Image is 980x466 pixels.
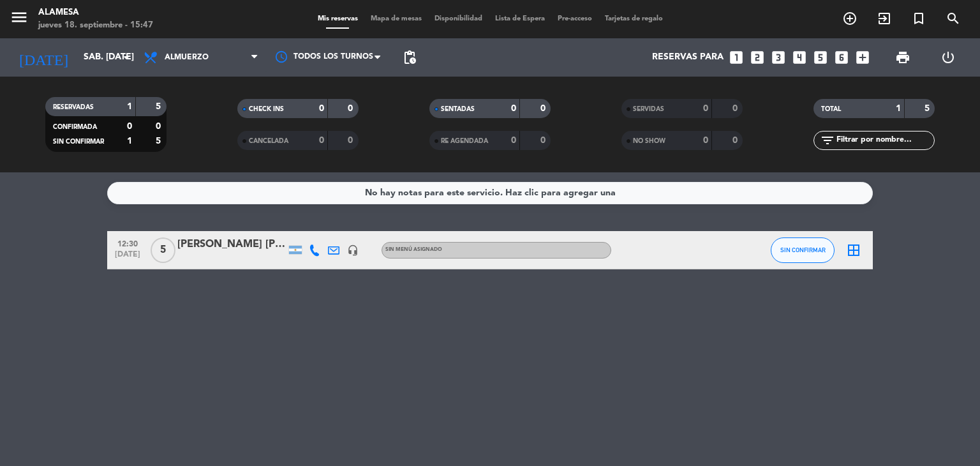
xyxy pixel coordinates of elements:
[402,50,417,65] span: pending_actions
[385,247,442,252] span: Sin menú asignado
[10,8,29,31] button: menu
[112,236,144,250] span: 12:30
[127,137,132,146] strong: 1
[835,133,934,147] input: Filtrar por nombre...
[441,106,475,112] span: SENTADAS
[633,138,665,144] span: NO SHOW
[319,104,324,113] strong: 0
[53,139,104,145] span: SIN CONFIRMAR
[728,49,745,66] i: looks_one
[732,136,740,145] strong: 0
[896,104,901,113] strong: 1
[833,49,850,66] i: looks_6
[780,246,826,253] span: SIN CONFIRMAR
[511,136,516,145] strong: 0
[151,237,175,263] span: 5
[633,106,664,112] span: SERVIDAS
[319,136,324,145] strong: 0
[791,49,808,66] i: looks_4
[347,244,359,256] i: headset_mic
[10,43,77,71] i: [DATE]
[53,104,94,110] span: RESERVADAS
[489,15,551,22] span: Lista de Espera
[911,11,926,26] i: turned_in_not
[946,11,961,26] i: search
[249,106,284,112] span: CHECK INS
[428,15,489,22] span: Disponibilidad
[119,50,134,65] i: arrow_drop_down
[812,49,829,66] i: looks_5
[940,50,956,65] i: power_settings_new
[540,104,548,113] strong: 0
[365,186,616,200] div: No hay notas para este servicio. Haz clic para agregar una
[441,138,488,144] span: RE AGENDADA
[895,50,910,65] span: print
[540,136,548,145] strong: 0
[732,104,740,113] strong: 0
[551,15,598,22] span: Pre-acceso
[652,52,724,63] span: Reservas para
[38,19,153,32] div: jueves 18. septiembre - 15:47
[10,8,29,27] i: menu
[127,122,132,131] strong: 0
[820,133,835,148] i: filter_list
[877,11,892,26] i: exit_to_app
[703,136,708,145] strong: 0
[925,38,970,77] div: LOG OUT
[854,49,871,66] i: add_box
[311,15,364,22] span: Mis reservas
[364,15,428,22] span: Mapa de mesas
[749,49,766,66] i: looks_two
[156,137,163,146] strong: 5
[511,104,516,113] strong: 0
[177,236,286,253] div: [PERSON_NAME] [PERSON_NAME]
[249,138,288,144] span: CANCELADA
[165,53,209,62] span: Almuerzo
[842,11,857,26] i: add_circle_outline
[703,104,708,113] strong: 0
[771,237,835,263] button: SIN CONFIRMAR
[598,15,669,22] span: Tarjetas de regalo
[53,124,97,130] span: CONFIRMADA
[821,106,841,112] span: TOTAL
[112,250,144,265] span: [DATE]
[348,104,355,113] strong: 0
[348,136,355,145] strong: 0
[38,6,153,19] div: Alamesa
[924,104,932,113] strong: 5
[156,122,163,131] strong: 0
[127,102,132,111] strong: 1
[846,243,861,258] i: border_all
[156,102,163,111] strong: 5
[770,49,787,66] i: looks_3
